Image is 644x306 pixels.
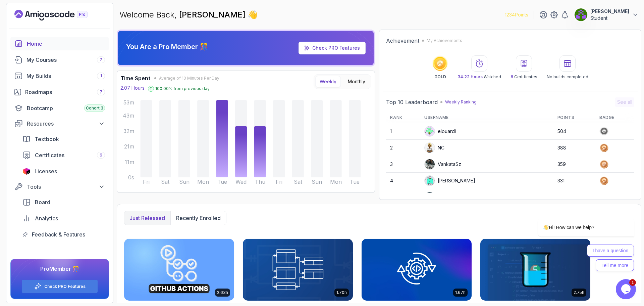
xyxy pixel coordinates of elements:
[425,176,435,186] img: default monster avatar
[425,192,435,202] img: user profile image
[27,104,105,112] div: Bootcamp
[615,97,634,107] button: See all
[35,167,57,175] span: Licenses
[27,40,105,48] div: Home
[35,214,58,222] span: Analytics
[123,128,134,134] tspan: 32m
[553,123,595,140] td: 504
[100,57,102,62] span: 7
[343,76,370,87] button: Monthly
[547,74,588,80] p: No builds completed
[315,76,341,87] button: Weekly
[386,37,419,45] h2: Achievement
[575,8,587,21] img: user profile image
[247,9,258,20] span: 👋
[179,10,248,19] span: [PERSON_NAME]
[595,112,634,123] th: Badge
[35,135,59,143] span: Textbook
[18,132,109,146] a: textbook
[119,9,258,20] p: Welcome Back,
[120,74,150,82] h3: Time Spent
[27,183,105,191] div: Tools
[128,174,134,181] tspan: 0s
[424,175,475,186] div: [PERSON_NAME]
[21,279,98,293] button: Check PRO Features
[350,178,360,185] tspan: Tue
[312,178,322,185] tspan: Sun
[330,178,342,185] tspan: Mon
[10,53,109,67] a: courses
[590,15,629,21] p: Student
[155,86,210,91] p: 100.00 % from previous day
[424,126,456,137] div: elouardi
[18,228,109,241] a: feedback
[427,38,462,43] p: My Achievements
[159,76,219,81] span: Average of 10 Minutes Per Day
[44,284,86,289] a: Check PRO Features
[386,123,420,140] td: 1
[336,290,347,295] p: 1.70h
[10,118,109,130] button: Resources
[294,178,303,185] tspan: Sat
[32,230,85,238] span: Feedback & Features
[425,126,435,136] img: default monster avatar
[553,112,595,123] th: Points
[425,159,435,169] img: user profile image
[26,72,105,80] div: My Builds
[100,152,102,158] span: 6
[420,112,553,123] th: Username
[590,8,629,15] p: [PERSON_NAME]
[10,101,109,115] a: bootcamp
[126,42,208,51] p: You Are a Pro Member 🎊
[176,214,221,222] p: Recently enrolled
[14,10,103,20] a: Landing page
[27,120,105,128] div: Resources
[125,159,134,165] tspan: 11m
[170,211,226,225] button: Recently enrolled
[574,8,639,21] button: user profile image[PERSON_NAME]Student
[386,189,420,206] td: 5
[25,88,105,96] div: Roadmaps
[386,173,420,189] td: 4
[18,165,109,178] a: licenses
[179,178,190,185] tspan: Sun
[458,74,483,79] span: 34.22 Hours
[276,178,282,185] tspan: Fri
[574,290,584,295] p: 2.75h
[124,143,134,150] tspan: 21m
[505,11,528,18] p: 1234 Points
[143,178,150,185] tspan: Fri
[312,45,360,51] a: Check PRO Features
[35,198,50,206] span: Board
[511,74,537,80] p: Certificates
[553,140,595,156] td: 388
[511,74,513,79] span: 6
[445,99,477,105] p: Weekly Ranking
[517,158,637,276] iframe: chat widget
[10,85,109,99] a: roadmaps
[22,168,31,175] img: jetbrains icon
[120,85,145,91] p: 2.07 Hours
[217,290,228,295] p: 2.63h
[235,178,247,185] tspan: Wed
[458,74,501,80] p: Watched
[123,99,134,106] tspan: 53m
[255,178,265,185] tspan: Thu
[18,212,109,225] a: analytics
[161,178,170,185] tspan: Sat
[35,151,64,159] span: Certificates
[480,239,590,301] img: Java Unit Testing and TDD card
[386,140,420,156] td: 2
[299,42,366,54] a: Check PRO Features
[124,211,170,225] button: Just released
[197,178,209,185] tspan: Mon
[425,143,435,153] img: user profile image
[26,56,105,64] div: My Courses
[455,290,466,295] p: 1.67h
[10,181,109,193] button: Tools
[217,178,227,185] tspan: Tue
[553,156,595,173] td: 359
